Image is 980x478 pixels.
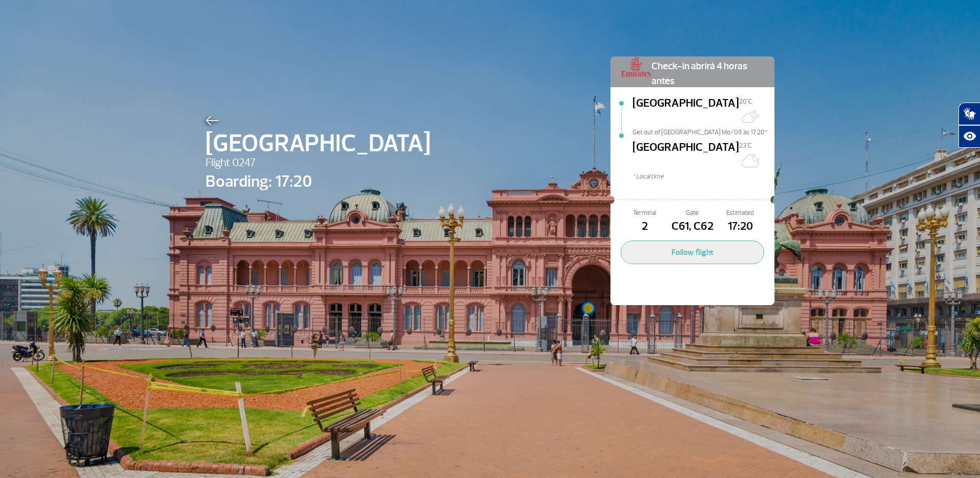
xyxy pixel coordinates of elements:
[632,172,774,182] span: * Local time
[958,125,980,148] button: Abrir recursos assistivos.
[632,128,774,135] span: Get out of [GEOGRAPHIC_DATA] Mo/08 às 17:20*
[739,97,752,106] span: 20°C
[206,169,431,194] span: Boarding: 17:20
[206,125,431,162] span: [GEOGRAPHIC_DATA]
[739,106,760,127] img: Muitas nuvens
[621,218,668,235] span: 2
[958,103,980,148] div: Plugin de acessibilidade da Hand Talk.
[717,218,764,235] span: 17:20
[621,208,668,218] span: Terminal
[739,150,760,171] img: Céu limpo
[206,154,431,172] span: Flight 0247
[717,208,764,218] span: Estimated
[668,208,716,218] span: Gate
[632,139,739,172] span: [GEOGRAPHIC_DATA]
[739,142,752,150] span: 23°C
[651,56,764,89] span: Check-in abrirá 4 horas antes
[632,95,739,128] span: [GEOGRAPHIC_DATA]
[668,218,716,235] span: C61, C62
[621,241,764,264] button: Follow flight
[958,103,980,125] button: Abrir tradutor de língua de sinais.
